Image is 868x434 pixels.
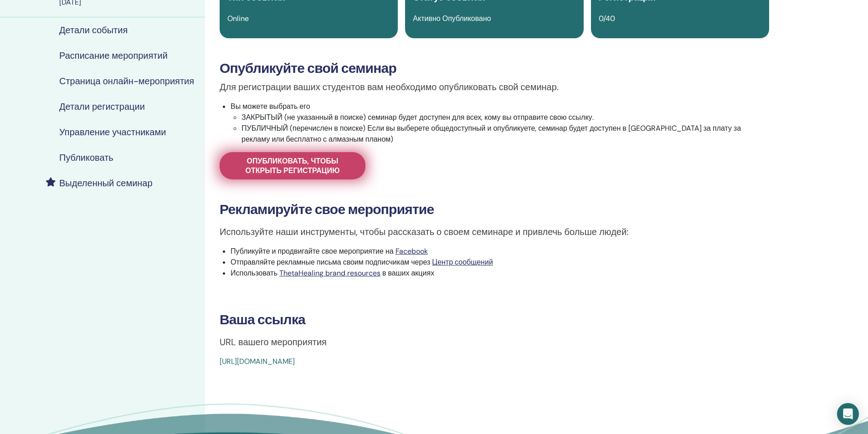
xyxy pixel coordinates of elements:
h3: Ваша ссылка [220,311,769,328]
li: Публикуйте и продвигайте свое мероприятие на [231,246,769,257]
h4: Страница онлайн-мероприятия [59,76,194,87]
h4: Управление участниками [59,127,166,138]
p: Для регистрации ваших студентов вам необходимо опубликовать свой семинар. [220,80,769,94]
h4: Публиковать [59,152,113,163]
li: ЗАКРЫТЫЙ (не указанный в поиске) семинар будет доступен для всех, кому вы отправите свою ссылку. [241,112,769,123]
h3: Опубликуйте свой семинар [220,60,769,77]
a: ThetaHealing brand resources [279,268,380,278]
span: Опубликовать, чтобы открыть регистрацию [231,156,354,175]
a: [URL][DOMAIN_NAME] [220,357,295,366]
span: Активно Опубликовано [413,14,491,23]
h4: Выделенный семинар [59,178,153,189]
div: Open Intercom Messenger [837,403,859,425]
span: 0/40 [599,14,615,23]
p: Используйте наши инструменты, чтобы рассказать о своем семинаре и привлечь больше людей: [220,225,769,239]
li: Отправляйте рекламные письма своим подписчикам через [231,257,769,268]
h4: Расписание мероприятий [59,50,168,61]
a: Центр сообщений [432,257,493,267]
li: ПУБЛИЧНЫЙ (перечислен в поиске) Если вы выберете общедоступный и опубликуете, семинар будет досту... [241,123,769,145]
li: Использовать в ваших акциях [231,268,769,279]
p: URL вашего мероприятия [220,335,769,349]
h4: Детали события [59,25,128,36]
span: Online [227,14,249,23]
a: Facebook [395,246,428,256]
a: Опубликовать, чтобы открыть регистрацию [220,152,365,179]
h4: Детали регистрации [59,101,145,112]
li: Вы можете выбрать его [231,101,769,145]
h3: Рекламируйте свое мероприятие [220,201,769,218]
